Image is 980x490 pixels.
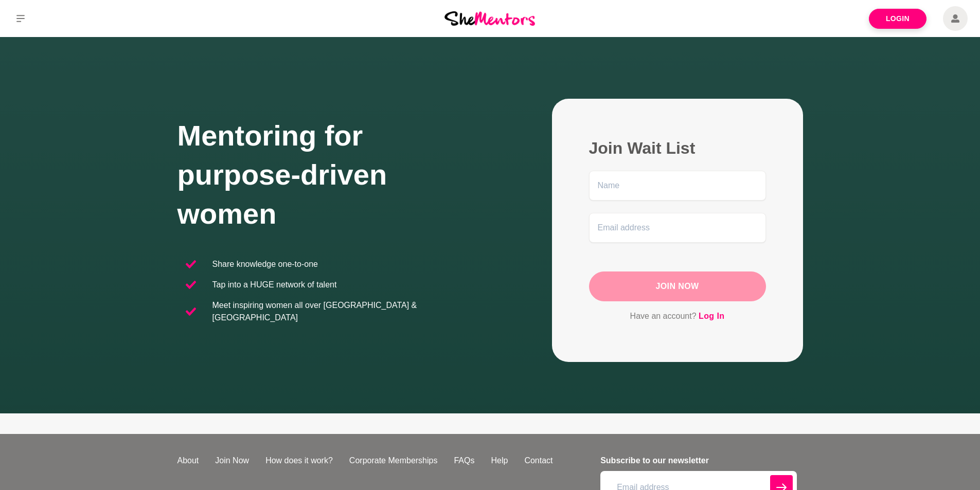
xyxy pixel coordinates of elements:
a: About [169,455,207,467]
p: Meet inspiring women all over [GEOGRAPHIC_DATA] & [GEOGRAPHIC_DATA] [212,299,482,324]
h2: Join Wait List [589,138,766,158]
a: Corporate Memberships [341,455,446,467]
input: Email address [589,213,766,243]
a: Contact [516,455,561,467]
input: Name [589,171,766,201]
h1: Mentoring for purpose-driven women [177,116,490,233]
a: Log In [699,310,724,323]
p: Have an account? [589,310,766,323]
a: How does it work? [257,455,341,467]
p: Tap into a HUGE network of talent [212,279,337,291]
h4: Subscribe to our newsletter [600,455,796,467]
img: She Mentors Logo [444,11,535,25]
a: FAQs [446,455,483,467]
a: Login [869,9,926,29]
a: Help [483,455,516,467]
a: Join Now [207,455,257,467]
p: Share knowledge one-to-one [212,258,318,270]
